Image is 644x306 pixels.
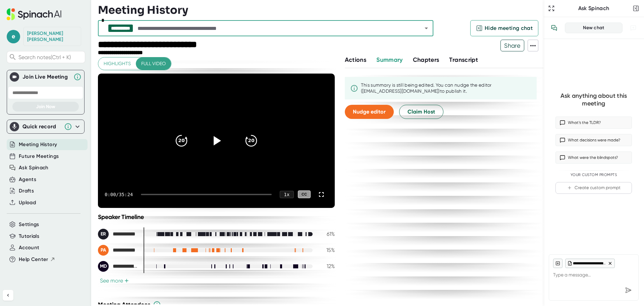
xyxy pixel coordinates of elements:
[22,123,61,130] div: Quick record
[98,57,136,70] button: Highlights
[353,108,386,115] span: Nudge editor
[36,104,55,110] span: Join Now
[318,247,335,253] div: 15 %
[422,24,431,33] button: Open
[98,4,188,16] h3: Meeting History
[280,191,294,198] div: 1 x
[318,263,335,269] div: 12 %
[18,54,83,60] span: Search notes (Ctrl + K)
[298,190,311,198] div: CC
[98,261,138,272] div: Michael DeCesare
[19,176,36,183] button: Agents
[19,232,39,240] button: Tutorials
[376,56,402,63] span: Summary
[104,59,131,68] span: Highlights
[7,30,20,43] span: e
[555,134,632,146] button: What decisions were made?
[19,187,34,195] button: Drafts
[19,152,59,160] button: Future Meetings
[19,244,39,252] button: Account
[413,56,439,63] span: Chapters
[631,4,641,13] button: Close conversation sidebar
[399,105,443,119] button: Claim Host
[345,56,366,63] span: Actions
[98,261,109,272] div: MD
[449,56,478,63] span: Transcript
[408,108,435,116] span: Claim Host
[12,102,79,112] button: Join Now
[11,74,18,80] img: Join Live Meeting
[98,213,335,221] div: Speaker Timeline
[569,25,618,31] div: New chat
[19,256,48,263] span: Help Center
[485,24,533,32] span: Hide meeting chat
[19,256,55,263] button: Help Center
[555,182,632,194] button: Create custom prompt
[376,55,402,64] button: Summary
[622,284,634,296] div: Send message
[98,245,109,256] div: PA
[19,141,57,148] button: Meeting History
[556,5,631,12] div: Ask Spinach
[19,164,49,172] button: Ask Spinach
[361,82,531,94] div: This summary is still being edited. You can nudge the editor ([EMAIL_ADDRESS][DOMAIN_NAME]) to pu...
[555,151,632,164] button: What were the blindspots?
[98,245,138,256] div: Pedro Abreu
[19,199,36,207] button: Upload
[555,92,632,107] div: Ask anything about this meeting
[547,4,556,13] button: Expand to Ask Spinach page
[10,120,82,133] div: Quick record
[500,40,524,51] button: Share
[345,105,394,119] button: Nudge editor
[141,59,166,68] span: Full video
[22,74,70,80] div: Join Live Meeting
[470,20,538,36] button: Hide meeting chat
[547,21,561,35] button: View conversation history
[98,277,131,284] button: See more+
[413,55,439,64] button: Chapters
[10,70,82,84] div: Join Live MeetingJoin Live Meeting
[124,278,129,283] span: +
[345,55,366,64] button: Actions
[555,173,632,177] div: Your Custom Prompts
[98,229,109,239] div: ER
[555,117,632,129] button: What’s the TLDR?
[27,31,77,42] div: Evan Reiser
[136,57,171,70] button: Full video
[98,229,138,239] div: Evan Reiser
[19,221,39,228] button: Settings
[105,192,133,197] div: 0:00 / 35:24
[449,55,478,64] button: Transcript
[318,231,335,237] div: 61 %
[3,290,13,301] button: Collapse sidebar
